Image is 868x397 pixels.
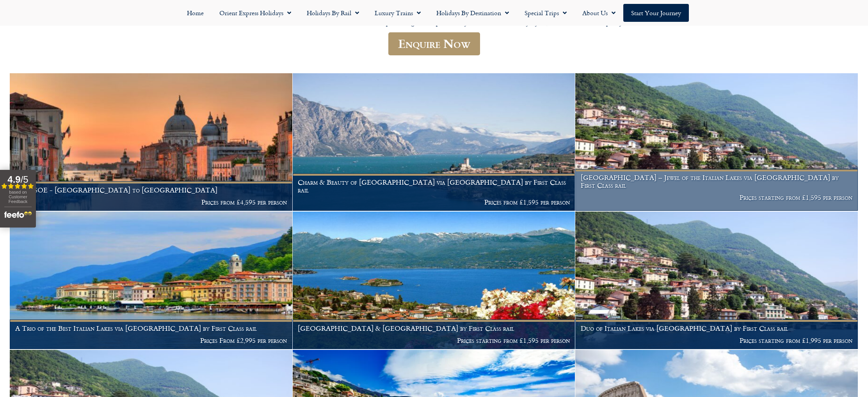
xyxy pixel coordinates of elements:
p: When in [GEOGRAPHIC_DATA] we also recommend you indulge in the pleasures of la dolce vita : wonde... [200,19,668,28]
a: The VSOE - [GEOGRAPHIC_DATA] to [GEOGRAPHIC_DATA] Prices from £4,595 per person [10,73,293,211]
a: Special Trips [517,4,575,22]
p: Prices starting from £1,995 per person [581,337,853,344]
nav: Menu [4,4,864,22]
a: Luxury Trains [367,4,429,22]
a: [GEOGRAPHIC_DATA] – Jewel of the Italian Lakes via [GEOGRAPHIC_DATA] by First Class rail Prices s... [575,73,858,211]
a: [GEOGRAPHIC_DATA] & [GEOGRAPHIC_DATA] by First Class rail Prices starting from £1,595 per person [293,212,576,349]
a: Holidays by Destination [429,4,517,22]
a: A Trio of the Best Italian Lakes via [GEOGRAPHIC_DATA] by First Class rail Prices From £2,995 per... [10,212,293,349]
a: Duo of Italian Lakes via [GEOGRAPHIC_DATA] by First Class rail Prices starting from £1,995 per pe... [575,212,858,349]
p: Prices starting from £1,595 per person [581,194,853,201]
p: Prices from £1,595 per person [298,198,570,206]
a: About Us [575,4,623,22]
a: Holidays by Rail [299,4,367,22]
h1: [GEOGRAPHIC_DATA] & [GEOGRAPHIC_DATA] by First Class rail [298,325,570,332]
h1: The VSOE - [GEOGRAPHIC_DATA] to [GEOGRAPHIC_DATA] [15,186,287,194]
h1: [GEOGRAPHIC_DATA] – Jewel of the Italian Lakes via [GEOGRAPHIC_DATA] by First Class rail [581,174,853,189]
a: Start your Journey [623,4,689,22]
h1: A Trio of the Best Italian Lakes via [GEOGRAPHIC_DATA] by First Class rail [15,325,287,332]
p: Prices starting from £1,595 per person [298,337,570,344]
a: Home [179,4,212,22]
img: Orient Express Special Venice compressed [10,73,292,211]
p: Prices from £4,595 per person [15,198,287,206]
p: Prices From £2,995 per person [15,337,287,344]
a: Orient Express Holidays [212,4,299,22]
h1: Charm & Beauty of [GEOGRAPHIC_DATA] via [GEOGRAPHIC_DATA] by First Class rail [298,178,570,194]
a: Enquire Now [388,32,480,55]
a: Charm & Beauty of [GEOGRAPHIC_DATA] via [GEOGRAPHIC_DATA] by First Class rail Prices from £1,595 ... [293,73,576,211]
h1: Duo of Italian Lakes via [GEOGRAPHIC_DATA] by First Class rail [581,325,853,332]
